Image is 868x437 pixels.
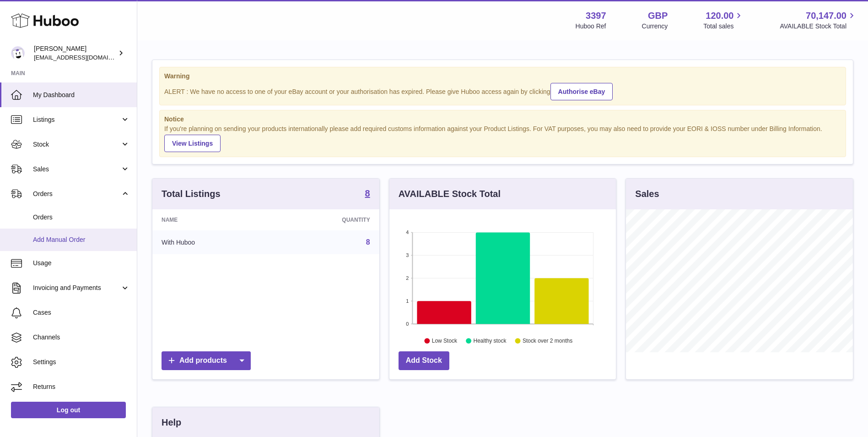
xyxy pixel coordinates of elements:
[33,115,120,124] span: Listings
[33,91,130,99] span: My Dashboard
[33,333,130,342] span: Channels
[164,135,221,152] a: View Listings
[780,10,857,31] a: 70,147.00 AVAILABLE Stock Total
[365,189,370,198] strong: 8
[399,188,501,200] h3: AVAILABLE Stock Total
[406,229,409,235] text: 4
[152,209,272,230] th: Name
[366,238,370,246] a: 8
[152,230,272,254] td: With Huboo
[780,22,857,31] span: AVAILABLE Stock Total
[33,308,130,317] span: Cases
[703,22,744,31] span: Total sales
[406,298,409,304] text: 1
[406,252,409,258] text: 3
[162,188,221,200] h3: Total Listings
[523,338,572,344] text: Stock over 2 months
[33,140,120,149] span: Stock
[33,213,130,222] span: Orders
[11,402,126,418] a: Log out
[33,259,130,268] span: Usage
[703,10,744,31] a: 120.00 Total sales
[806,10,846,22] span: 70,147.00
[432,338,458,344] text: Low Stock
[406,275,409,281] text: 2
[33,284,120,292] span: Invoicing and Payments
[34,44,116,62] div: [PERSON_NAME]
[642,22,668,31] div: Currency
[162,351,251,370] a: Add products
[33,190,120,198] span: Orders
[635,188,659,200] h3: Sales
[34,54,135,61] span: [EMAIL_ADDRESS][DOMAIN_NAME]
[164,82,841,100] div: ALERT : We have no access to one of your eBay account or your authorisation has expired. Please g...
[365,189,370,200] a: 8
[399,351,449,370] a: Add Stock
[586,10,606,22] strong: 3397
[706,10,733,22] span: 120.00
[272,209,379,230] th: Quantity
[550,83,613,100] a: Authorise eBay
[33,358,130,366] span: Settings
[33,382,130,391] span: Returns
[576,22,606,31] div: Huboo Ref
[33,165,120,174] span: Sales
[473,338,507,344] text: Healthy stock
[164,72,841,81] strong: Warning
[164,115,841,124] strong: Notice
[33,235,130,244] span: Add Manual Order
[11,46,25,60] img: sales@canchema.com
[164,125,841,152] div: If you're planning on sending your products internationally please add required customs informati...
[162,416,181,429] h3: Help
[406,321,409,327] text: 0
[648,10,668,22] strong: GBP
